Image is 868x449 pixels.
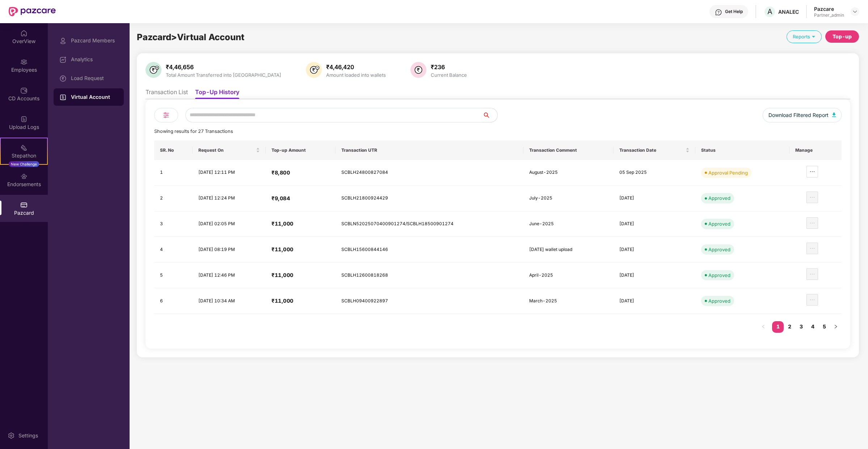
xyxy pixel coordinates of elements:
div: Approved [708,220,730,227]
img: svg+xml;base64,PHN2ZyB4bWxucz0iaHR0cDovL3d3dy53My5vcmcvMjAwMC9zdmciIHdpZHRoPSIxOSIgaGVpZ2h0PSIxOS... [810,33,817,40]
span: Transaction Date [619,147,684,153]
td: SCBLH15600844146 [336,237,523,263]
div: ₹4,46,420 [325,63,387,71]
img: svg+xml;base64,PHN2ZyBpZD0iRGFzaGJvYXJkIiB4bWxucz0iaHR0cDovL3d3dy53My5vcmcvMjAwMC9zdmciIHdpZHRoPS... [59,56,67,63]
a: 4 [807,321,818,332]
h4: ₹9,084 [271,195,330,202]
div: Approved [708,194,730,202]
th: Top-up Amount [266,140,336,160]
img: svg+xml;base64,PHN2ZyBpZD0iVXBsb2FkX0xvZ3MiIGRhdGEtbmFtZT0iVXBsb2FkIExvZ3MiIHhtbG5zPSJodHRwOi8vd3... [20,116,28,123]
span: Pazcard > Virtual Account [137,32,244,42]
span: search [483,112,497,118]
a: 5 [818,321,830,332]
span: left [761,324,766,329]
td: 4 [154,237,193,263]
img: svg+xml;base64,PHN2ZyB4bWxucz0iaHR0cDovL3d3dy53My5vcmcvMjAwMC9zdmciIHdpZHRoPSIyMSIgaGVpZ2h0PSIyMC... [20,144,28,151]
td: 1 [154,160,193,186]
td: [DATE] 02:05 PM [193,211,266,237]
div: Amount loaded into wallets [325,72,387,78]
a: 2 [784,321,795,332]
td: [DATE] 12:11 PM [193,160,266,186]
div: Pazcare [814,5,844,12]
img: svg+xml;base64,PHN2ZyBpZD0iQ0RfQWNjb3VudHMiIGRhdGEtbmFtZT0iQ0QgQWNjb3VudHMiIHhtbG5zPSJodHRwOi8vd3... [20,87,28,94]
td: [DATE] 10:34 AM [193,288,266,314]
div: ₹236 [429,63,468,71]
td: SCBLH21800924429 [336,186,523,211]
th: Status [695,140,789,160]
li: Previous Page [758,321,769,333]
div: Load Request [71,75,118,81]
h4: ₹11,000 [271,297,330,305]
li: Top-Up History [195,88,239,99]
div: June-2025 [529,221,599,227]
li: 4 [807,321,818,333]
img: svg+xml;base64,PHN2ZyB4bWxucz0iaHR0cDovL3d3dy53My5vcmcvMjAwMC9zdmciIHdpZHRoPSIzNiIgaGVpZ2h0PSIzNi... [410,62,426,78]
th: Transaction Comment [523,140,614,160]
td: [DATE] [614,288,695,314]
h4: ₹8,800 [271,169,330,176]
div: April-2025 [529,272,599,279]
img: svg+xml;base64,PHN2ZyBpZD0iRHJvcGRvd24tMzJ4MzIiIHhtbG5zPSJodHRwOi8vd3d3LnczLm9yZy8yMDAwL3N2ZyIgd2... [852,9,858,14]
td: 2 [154,186,193,211]
td: [DATE] [614,263,695,288]
span: right [834,324,838,329]
th: Transaction Date [614,140,695,160]
td: 5 [154,263,193,288]
div: [DATE] wallet upload [529,246,599,253]
td: [DATE] 12:46 PM [193,263,266,288]
img: svg+xml;base64,PHN2ZyBpZD0iSG9tZSIgeG1sbnM9Imh0dHA6Ly93d3cudzMub3JnLzIwMDAvc3ZnIiB3aWR0aD0iMjAiIG... [20,30,28,37]
img: svg+xml;base64,PHN2ZyB4bWxucz0iaHR0cDovL3d3dy53My5vcmcvMjAwMC9zdmciIHhtbG5zOnhsaW5rPSJodHRwOi8vd3... [306,62,322,78]
button: ellipsis [806,166,818,177]
div: Stepathon [1,152,47,159]
div: Pazcard Members [71,38,118,43]
div: July-2025 [529,195,599,202]
td: [DATE] [614,186,695,211]
li: Next Page [830,321,842,333]
li: 3 [795,321,807,333]
td: SCBLH24800827084 [336,160,523,186]
img: svg+xml;base64,PHN2ZyBpZD0iUGF6Y2FyZCIgeG1sbnM9Imh0dHA6Ly93d3cudzMub3JnLzIwMDAvc3ZnIiB3aWR0aD0iMj... [20,201,28,209]
div: Reports [787,30,822,43]
button: ellipsis [806,243,818,254]
span: A [767,7,772,16]
span: Showing results for 27 Transactions [154,129,233,134]
div: Approved [708,246,730,253]
img: svg+xml;base64,PHN2ZyBpZD0iU2V0dGluZy0yMHgyMCIgeG1sbnM9Imh0dHA6Ly93d3cudzMub3JnLzIwMDAvc3ZnIiB3aW... [8,432,15,439]
div: Analytics [71,56,118,62]
span: ellipsis [807,169,818,175]
span: Download Filtered Report [768,111,829,119]
button: right [830,321,842,333]
td: SCBLN52025070400901274/SCBLH18500901274 [336,211,523,237]
button: search [483,108,498,122]
button: Download Filtered Report [763,108,842,122]
li: Transaction List [146,88,188,99]
td: [DATE] 08:19 PM [193,237,266,263]
h4: ₹11,000 [271,272,330,279]
td: 05 Sep 2025 [614,160,695,186]
div: Get Help [725,9,743,14]
button: ellipsis [806,268,818,280]
li: 5 [818,321,830,333]
div: New Challenge [9,161,39,167]
div: ANALEC [778,8,799,15]
img: svg+xml;base64,PHN2ZyBpZD0iSGVscC0zMngzMiIgeG1sbnM9Imh0dHA6Ly93d3cudzMub3JnLzIwMDAvc3ZnIiB3aWR0aD... [715,9,722,16]
td: SCBLH12600818268 [336,263,523,288]
img: svg+xml;base64,PHN2ZyB4bWxucz0iaHR0cDovL3d3dy53My5vcmcvMjAwMC9zdmciIHhtbG5zOnhsaW5rPSJodHRwOi8vd3... [832,113,836,117]
img: svg+xml;base64,PHN2ZyBpZD0iRW1wbG95ZWVzIiB4bWxucz0iaHR0cDovL3d3dy53My5vcmcvMjAwMC9zdmciIHdpZHRoPS... [20,58,28,66]
div: Current Balance [429,72,468,78]
button: ellipsis [806,217,818,229]
div: Partner_admin [814,12,844,18]
th: SR. No [154,140,193,160]
div: Top-up [833,33,852,41]
div: Approval Pending [708,169,748,176]
div: March-2025 [529,298,599,305]
th: Transaction UTR [336,140,523,160]
img: svg+xml;base64,PHN2ZyB4bWxucz0iaHR0cDovL3d3dy53My5vcmcvMjAwMC9zdmciIHhtbG5zOnhsaW5rPSJodHRwOi8vd3... [146,62,161,78]
th: Request On [193,140,266,160]
img: svg+xml;base64,PHN2ZyBpZD0iTG9hZF9SZXF1ZXN0IiBkYXRhLW5hbWU9IkxvYWQgUmVxdWVzdCIgeG1sbnM9Imh0dHA6Ly... [59,75,67,82]
div: Approved [708,297,730,305]
img: New Pazcare Logo [9,7,56,16]
img: svg+xml;base64,PHN2ZyB4bWxucz0iaHR0cDovL3d3dy53My5vcmcvMjAwMC9zdmciIHdpZHRoPSIyNCIgaGVpZ2h0PSIyNC... [162,111,170,119]
th: Manage [789,140,842,160]
td: [DATE] [614,211,695,237]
